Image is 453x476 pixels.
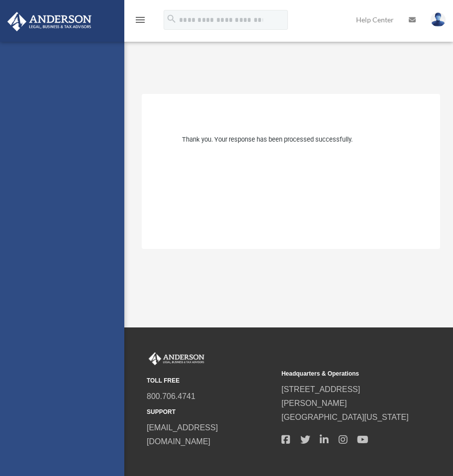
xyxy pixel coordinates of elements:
img: User Pic [431,12,446,27]
img: Anderson Advisors Platinum Portal [147,352,206,365]
img: Anderson Advisors Platinum Portal [4,12,94,31]
a: [EMAIL_ADDRESS][DOMAIN_NAME] [147,423,218,446]
small: SUPPORT [147,407,274,417]
a: 800.706.4741 [147,392,195,400]
a: menu [134,17,146,26]
div: Thank you. Your response has been processed successfully. [182,134,374,209]
a: [STREET_ADDRESS][PERSON_NAME] [281,385,360,407]
i: search [166,13,177,24]
a: [GEOGRAPHIC_DATA][US_STATE] [281,413,409,421]
i: menu [134,14,146,26]
small: TOLL FREE [147,376,274,386]
small: Headquarters & Operations [281,369,409,379]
